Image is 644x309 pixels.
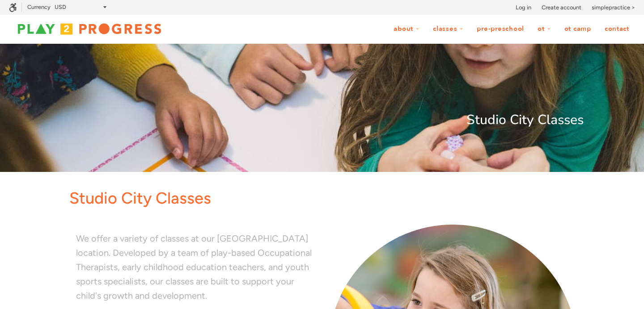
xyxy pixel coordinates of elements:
a: Contact [599,21,635,38]
a: Log in [516,3,531,12]
a: Pre-Preschool [471,21,530,38]
a: OT [532,21,557,38]
p: Studio City Classes [60,109,584,131]
a: Classes [427,21,469,38]
label: Currency [27,4,51,10]
a: About [388,21,425,38]
p: Studio City Classes [69,185,584,211]
a: simplepractice > [592,3,635,12]
p: We offer a variety of classes at our [GEOGRAPHIC_DATA] location. Developed by a team of play-base... [76,231,315,303]
img: Play2Progress logo [9,20,170,38]
a: OT Camp [559,21,597,38]
a: Create account [542,3,581,12]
